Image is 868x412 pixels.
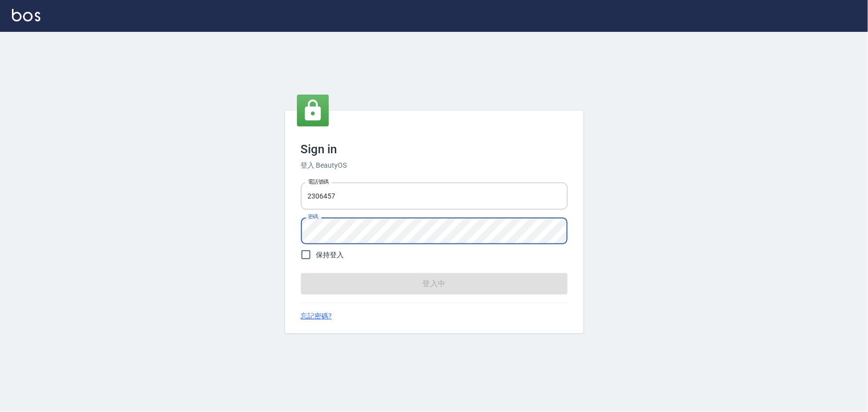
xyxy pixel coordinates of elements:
[301,160,568,171] h6: 登入 BeautyOS
[12,9,40,21] img: Logo
[308,213,318,220] label: 密碼
[316,250,344,260] span: 保持登入
[308,178,329,186] label: 電話號碼
[301,142,568,156] h3: Sign in
[301,311,332,321] a: 忘記密碼?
